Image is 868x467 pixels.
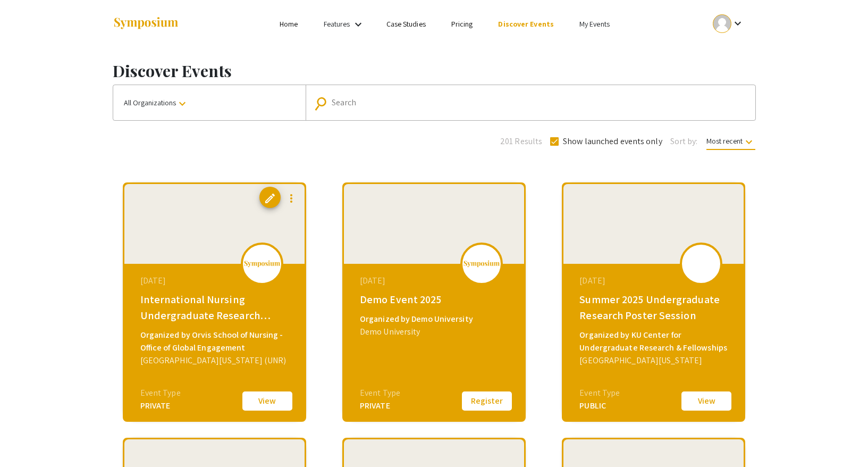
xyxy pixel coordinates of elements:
[360,313,511,326] div: Organized by Demo University
[579,387,620,399] div: Event Type
[451,19,473,29] a: Pricing
[360,387,400,399] div: Event Type
[264,192,276,205] span: edit
[731,17,744,30] mat-icon: Expand account dropdown
[386,19,426,29] a: Case Studies
[698,131,764,151] button: Most recent
[360,291,511,307] div: Demo Event 2025
[140,291,291,323] div: International Nursing Undergraduate Research Symposium (INURS)
[113,85,306,120] button: All Organizations
[498,19,554,29] a: Discover Events
[579,291,730,323] div: Summer 2025 Undergraduate Research Poster Session
[140,274,291,287] div: [DATE]
[113,16,179,31] img: Symposium by ForagerOne
[316,94,331,113] mat-icon: Search
[670,135,698,148] span: Sort by:
[579,274,730,287] div: [DATE]
[124,98,189,107] span: All Organizations
[113,61,756,80] h1: Discover Events
[579,19,610,29] a: My Events
[259,187,281,208] button: edit
[743,136,755,148] mat-icon: keyboard_arrow_down
[579,354,730,367] div: [GEOGRAPHIC_DATA][US_STATE]
[360,274,511,287] div: [DATE]
[176,97,189,110] mat-icon: keyboard_arrow_down
[280,19,298,29] a: Home
[285,192,298,205] mat-icon: more_vert
[702,12,755,36] button: Expand account dropdown
[680,390,733,412] button: View
[360,326,511,338] div: Demo University
[243,260,281,268] img: logo_v2.png
[140,399,181,412] div: PRIVATE
[352,18,365,31] mat-icon: Expand Features list
[579,399,620,412] div: PUBLIC
[324,19,350,29] a: Features
[579,329,730,354] div: Organized by KU Center for Undergraduate Research & Fellowships
[563,135,662,148] span: Show launched events only
[140,354,291,367] div: [GEOGRAPHIC_DATA][US_STATE] (UNR)
[140,387,181,399] div: Event Type
[360,399,400,412] div: PRIVATE
[241,390,294,412] button: View
[500,135,542,148] span: 201 Results
[706,136,755,150] span: Most recent
[140,329,291,354] div: Organized by Orvis School of Nursing - Office of Global Engagement
[460,390,513,412] button: Register
[463,260,500,268] img: logo_v2.png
